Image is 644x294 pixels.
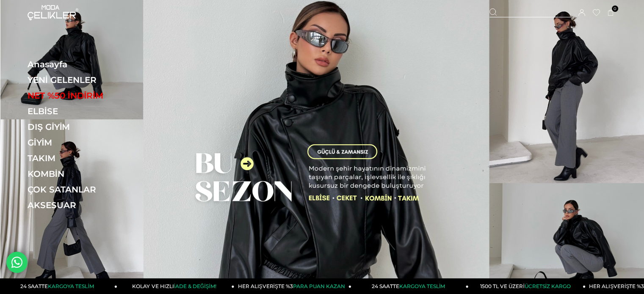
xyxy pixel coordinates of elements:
a: YENİ GELENLER [28,75,144,85]
a: 0 [608,10,614,16]
span: KARGOYA TESLİM [48,283,94,289]
a: 1500 TL VE ÜZERİÜCRETSİZ KARGO [469,278,586,294]
a: HER ALIŞVERİŞTE %3PARA PUAN KAZAN [235,278,352,294]
a: DIŞ GİYİM [28,122,144,132]
a: TAKIM [28,153,144,163]
span: 0 [612,5,618,12]
span: ÜCRETSİZ KARGO [525,283,571,289]
a: 24 SAATTEKARGOYA TESLİM [0,278,118,294]
span: İADE & DEĞİŞİM! [174,283,216,289]
a: AKSESUAR [28,200,144,210]
a: KOMBİN [28,169,144,179]
a: GİYİM [28,137,144,148]
span: PARA PUAN KAZAN [293,283,345,289]
a: Anasayfa [28,59,144,69]
a: ELBİSE [28,106,144,116]
a: 24 SAATTEKARGOYA TESLİM [351,278,469,294]
a: ÇOK SATANLAR [28,184,144,195]
a: NET %50 İNDİRİM [28,91,144,101]
span: KARGOYA TESLİM [399,283,445,289]
img: logo [28,5,78,20]
a: KOLAY VE HIZLIİADE & DEĞİŞİM! [117,278,235,294]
